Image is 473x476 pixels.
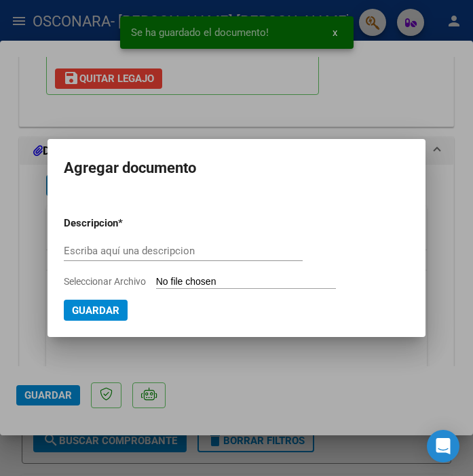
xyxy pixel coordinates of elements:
p: Descripcion [64,216,168,231]
h2: Agregar documento [64,155,410,181]
div: Open Intercom Messenger [427,430,459,462]
span: Seleccionar Archivo [64,276,146,287]
button: Guardar [64,300,128,321]
span: Guardar [72,304,119,317]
